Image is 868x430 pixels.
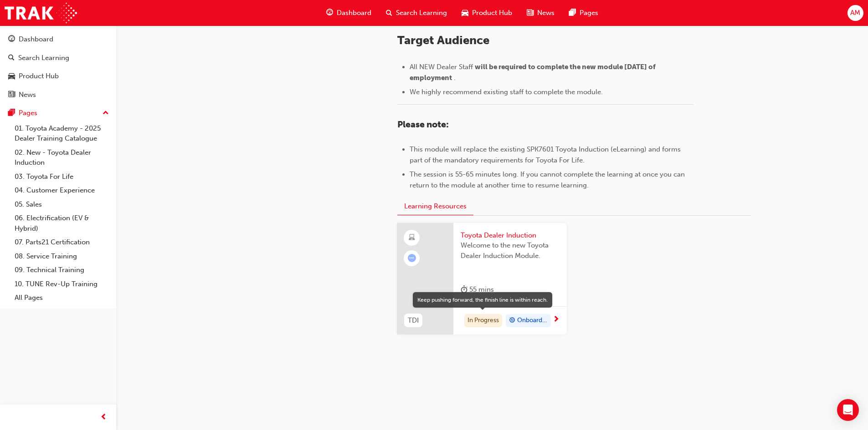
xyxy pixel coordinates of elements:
[519,4,562,22] a: news-iconNews
[8,72,15,81] span: car-icon
[562,4,606,22] a: pages-iconPages
[461,284,494,295] div: 55 mins
[5,3,77,23] img: Trak
[454,74,456,82] span: .
[100,412,107,423] span: prev-icon
[4,31,113,48] a: Dashboard
[410,145,683,164] span: This module will replace the existing SPK7601 Toyota Induction (eLearning) and forms part of the ...
[850,8,860,18] span: AM
[462,7,468,19] span: car-icon
[527,7,534,19] span: news-icon
[8,54,15,62] span: search-icon
[11,197,113,212] a: 05. Sales
[4,50,113,66] a: Search Learning
[4,105,113,121] button: Pages
[379,4,454,22] a: search-iconSearch Learning
[461,284,467,295] span: duration-icon
[553,316,560,324] span: next-icon
[461,240,560,261] span: Welcome to the new Toyota Dealer Induction Module.
[337,8,371,18] span: Dashboard
[11,183,113,197] a: 04. Customer Experience
[11,291,113,305] a: All Pages
[454,4,519,22] a: car-iconProduct Hub
[11,121,113,146] a: 01. Toyota Academy - 2025 Dealer Training Catalogue
[319,4,379,22] a: guage-iconDashboard
[410,170,687,189] span: The session is 55-65 minutes long. If you cannot complete the learning at once you can return to ...
[8,91,15,99] span: news-icon
[19,108,37,118] div: Pages
[464,314,502,328] div: In Progress
[847,5,863,21] button: AM
[417,296,548,304] div: Keep pushing forward, the finish line is within reach.
[410,63,473,71] span: All NEW Dealer Staff
[408,315,419,326] span: TDI
[408,254,416,262] span: learningRecordVerb_ATTEMPT-icon
[409,232,415,244] span: learningResourceType_ELEARNING-icon
[103,107,109,119] span: up-icon
[569,7,576,19] span: pages-icon
[410,63,657,82] span: will be required to complete the new module [DATE] of employment
[19,71,59,81] div: Product Hub
[326,7,333,19] span: guage-icon
[11,277,113,291] a: 10. TUNE Rev-Up Training
[8,109,15,117] span: pages-icon
[11,249,113,263] a: 08. Service Training
[509,315,515,327] span: target-icon
[837,399,859,421] div: Open Intercom Messenger
[580,8,598,18] span: Pages
[11,170,113,184] a: 03. Toyota For Life
[397,197,473,215] button: Learning Resources
[11,235,113,249] a: 07. Parts21 Certification
[461,230,560,241] span: Toyota Dealer Induction
[8,35,15,44] span: guage-icon
[19,90,36,100] div: News
[11,146,113,170] a: 02. New - Toyota Dealer Induction
[472,8,512,18] span: Product Hub
[11,211,113,235] a: 06. Electrification (EV & Hybrid)
[18,53,69,63] div: Search Learning
[19,34,53,45] div: Dashboard
[11,263,113,277] a: 09. Technical Training
[4,29,113,105] button: DashboardSearch LearningProduct HubNews
[397,33,489,47] span: Target Audience
[4,86,113,103] a: News
[4,68,113,85] a: Product Hub
[397,119,449,130] span: Please note:
[410,88,603,96] span: We highly recommend existing staff to complete the module.
[397,223,567,335] a: TDIToyota Dealer InductionWelcome to the new Toyota Dealer Induction Module.duration-icon 55 mins...
[517,315,548,326] span: Onboarding
[396,8,447,18] span: Search Learning
[386,7,392,19] span: search-icon
[537,8,555,18] span: News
